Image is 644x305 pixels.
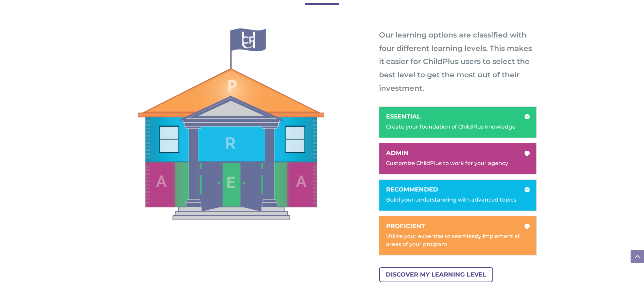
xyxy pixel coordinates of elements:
a: DISCOVER MY LEARNING LEVEL [379,267,493,282]
div: Customize ChildPlus to work for your agency [386,153,530,167]
div: Utilize your expertise to seamlessly implement all areas of your program [386,226,530,248]
p: Our learning options are classified with four different learning levels. This makes it easier for... [379,28,537,95]
div: Create your foundation of ChildPlus knowledge [386,116,530,131]
h5: RECOMMENDED [386,186,530,193]
h5: ESSENTIAL [386,113,530,120]
h5: ADMIN [386,150,530,156]
h5: PROFICIENT [386,223,530,229]
div: Build your understanding with advanced topics [386,189,530,204]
